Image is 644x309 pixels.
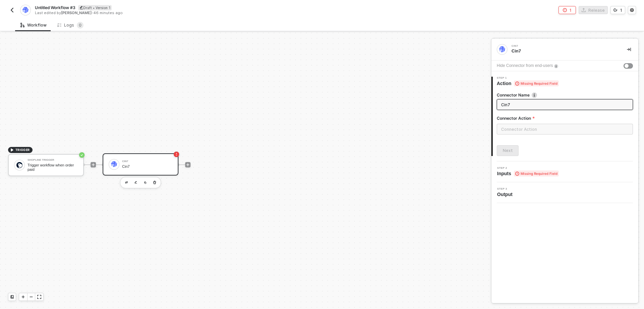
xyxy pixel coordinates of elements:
span: icon-play [21,295,25,299]
div: Last edited by - 46 minutes ago [35,10,321,15]
div: Cin7 [122,160,172,163]
span: icon-play [10,148,14,152]
div: Trigger workflow when order paid [28,163,78,171]
div: Step 1Action Missing Required FieldConnector Nameicon-infoConnector ActionNext [491,77,638,156]
img: copy-block [144,181,147,184]
span: Missing Required Field [514,80,559,86]
button: Next [497,145,519,156]
button: edit-cred [132,179,140,187]
span: icon-error-page [563,8,567,12]
span: icon-play [186,163,190,167]
input: Connector Action [497,124,633,134]
img: edit-cred [135,181,137,184]
button: 1 [558,6,576,14]
div: Cin7 [122,164,172,169]
span: Output [497,191,515,198]
span: Missing Required Field [514,170,559,177]
button: back [8,6,16,14]
div: Workflow [20,23,47,28]
label: Connector Name [497,92,633,98]
button: copy-block [141,179,149,187]
img: integration-icon [22,7,28,13]
span: icon-versioning [613,8,618,12]
span: icon-collapse-right [627,47,631,51]
img: icon [16,162,22,168]
input: Enter description [501,101,627,108]
img: icon [111,161,117,167]
span: TRIGGER [15,147,30,153]
img: integration-icon [499,46,505,52]
button: Release [579,6,608,14]
div: 1 [620,7,622,13]
span: icon-play [91,163,95,167]
span: Inputs [497,170,559,177]
img: edit-cred [125,181,128,184]
div: 1 [570,7,572,13]
img: icon-info [554,64,558,68]
span: icon-expand [37,295,41,299]
div: Hide Connector from end-users [497,63,553,69]
img: icon-info [532,92,537,98]
span: Step 3 [497,188,515,190]
div: Draft • Version 1 [78,5,112,10]
span: Action [497,80,559,87]
span: Untitled Workflow #3 [35,5,75,10]
sup: 0 [77,22,84,29]
span: icon-settings [630,8,634,12]
span: Step 2 [497,167,559,169]
img: back [9,7,15,13]
div: Cin7 [512,45,612,47]
span: Step 1 [497,77,559,79]
div: Logs [57,22,84,29]
div: Cin7 [512,48,616,54]
div: Shopline Trigger [28,159,78,161]
span: icon-success-page [79,152,85,158]
button: 1 [610,6,625,14]
span: icon-edit [79,6,83,9]
span: icon-error-page [174,152,179,157]
span: [PERSON_NAME] [61,10,92,15]
span: icon-minus [29,295,33,299]
button: edit-cred [122,179,130,187]
label: Connector Action [497,115,633,121]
